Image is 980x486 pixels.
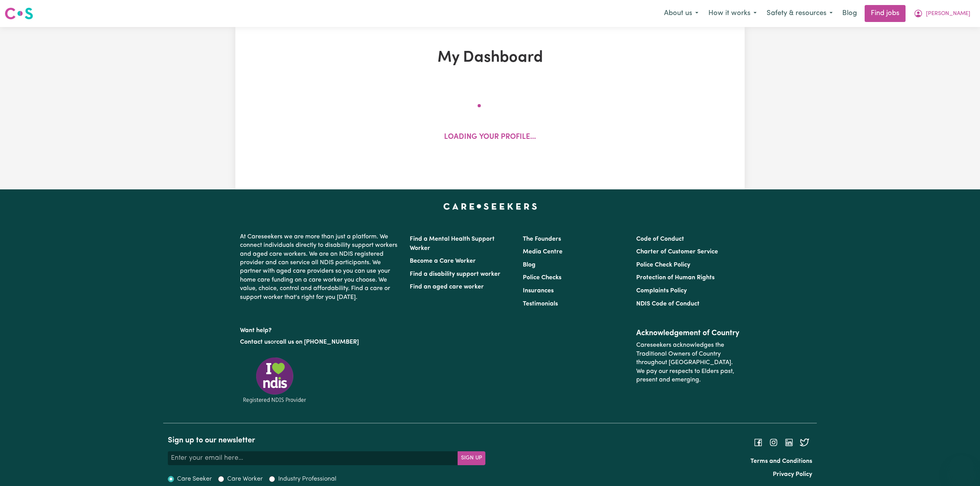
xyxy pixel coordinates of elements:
a: Find jobs [865,5,906,22]
p: Loading your profile... [444,132,536,143]
a: Blog [838,5,862,22]
iframe: Button to launch messaging window [949,455,974,480]
a: Find a Mental Health Support Worker [410,236,495,251]
a: The Founders [523,236,561,242]
img: Registered NDIS provider [240,356,309,404]
h2: Sign up to our newsletter [168,436,485,445]
a: Terms and Conditions [750,458,812,464]
button: About us [659,5,703,22]
a: Careseekers logo [5,5,33,22]
a: Privacy Policy [773,471,812,478]
a: Blog [523,262,536,268]
a: Insurances [523,288,554,294]
img: Careseekers logo [5,7,33,20]
a: Follow Careseekers on Facebook [754,439,763,445]
a: Careseekers home page [443,203,537,209]
a: Follow Careseekers on Instagram [769,439,778,445]
span: [PERSON_NAME] [926,10,970,18]
a: Charter of Customer Service [636,249,718,255]
a: NDIS Code of Conduct [636,301,700,307]
h1: My Dashboard [325,49,655,67]
h2: Acknowledgement of Country [636,329,740,338]
a: Become a Care Worker [410,258,476,264]
a: Code of Conduct [636,236,684,242]
a: Complaints Policy [636,288,687,294]
a: Testimonials [523,301,558,307]
p: At Careseekers we are more than just a platform. We connect individuals directly to disability su... [240,229,400,305]
button: Safety & resources [762,5,838,22]
a: Police Checks [523,275,561,281]
a: Media Centre [523,249,563,255]
input: Enter your email here... [168,451,458,465]
p: or [240,335,400,349]
label: Industry Professional [278,474,336,484]
a: Protection of Human Rights [636,275,715,281]
p: Careseekers acknowledges the Traditional Owners of Country throughout [GEOGRAPHIC_DATA]. We pay o... [636,338,740,387]
a: Find a disability support worker [410,271,500,277]
p: Want help? [240,323,400,335]
button: My Account [909,5,975,22]
a: Follow Careseekers on Twitter [800,439,809,445]
a: call us on [PHONE_NUMBER] [276,339,359,345]
a: Find an aged care worker [410,284,484,290]
a: Follow Careseekers on LinkedIn [784,439,794,445]
button: Subscribe [458,451,485,465]
a: Police Check Policy [636,262,690,268]
button: How it works [703,5,762,22]
label: Care Worker [227,474,263,484]
a: Contact us [240,339,270,345]
label: Care Seeker [177,474,212,484]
